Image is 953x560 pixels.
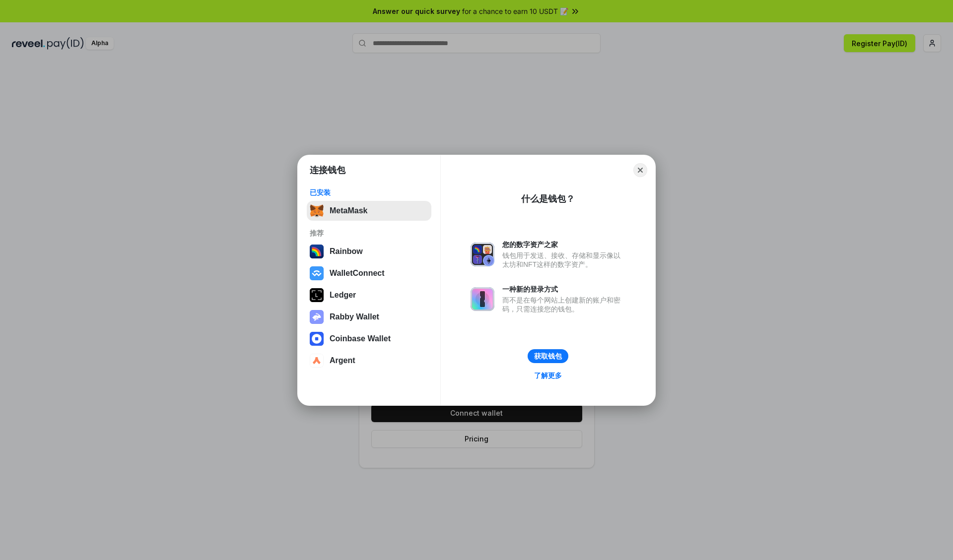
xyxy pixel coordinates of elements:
[330,269,385,278] div: WalletConnect
[310,266,324,280] img: svg+xml,%3Csvg%20width%3D%2228%22%20height%3D%2228%22%20viewBox%3D%220%200%2028%2028%22%20fill%3D...
[307,329,431,349] button: Coinbase Wallet
[307,307,431,327] button: Rabby Wallet
[502,296,625,313] div: 而不是在每个网站上创建新的账户和密码，只需连接您的钱包。
[307,351,431,371] button: Argent
[471,287,494,311] img: svg+xml,%3Csvg%20xmlns%3D%22http%3A%2F%2Fwww.w3.org%2F2000%2Fsvg%22%20fill%3D%22none%22%20viewBox...
[502,240,625,249] div: 您的数字资产之家
[310,188,428,197] div: 已安装
[310,288,324,302] img: svg+xml,%3Csvg%20xmlns%3D%22http%3A%2F%2Fwww.w3.org%2F2000%2Fsvg%22%20width%3D%2228%22%20height%3...
[310,310,324,324] img: svg+xml,%3Csvg%20xmlns%3D%22http%3A%2F%2Fwww.w3.org%2F2000%2Fsvg%22%20fill%3D%22none%22%20viewBox...
[534,371,562,380] div: 了解更多
[307,285,431,305] button: Ledger
[528,349,568,363] button: 获取钱包
[521,193,575,205] div: 什么是钱包？
[534,352,562,361] div: 获取钱包
[528,369,568,382] a: 了解更多
[310,204,324,218] img: svg+xml,%3Csvg%20fill%3D%22none%22%20height%3D%2233%22%20viewBox%3D%220%200%2035%2033%22%20width%...
[471,243,494,266] img: svg+xml,%3Csvg%20xmlns%3D%22http%3A%2F%2Fwww.w3.org%2F2000%2Fsvg%22%20fill%3D%22none%22%20viewBox...
[330,247,363,256] div: Rainbow
[330,334,391,343] div: Coinbase Wallet
[330,312,379,321] div: Rabby Wallet
[330,356,355,365] div: Argent
[310,164,345,176] h1: 连接钱包
[307,242,431,261] button: Rainbow
[310,245,324,258] img: svg+xml,%3Csvg%20width%3D%22120%22%20height%3D%22120%22%20viewBox%3D%220%200%20120%20120%22%20fil...
[310,332,324,346] img: svg+xml,%3Csvg%20width%3D%2228%22%20height%3D%2228%22%20viewBox%3D%220%200%2028%2028%22%20fill%3D...
[502,285,625,294] div: 一种新的登录方式
[310,354,324,368] img: svg+xml,%3Csvg%20width%3D%2228%22%20height%3D%2228%22%20viewBox%3D%220%200%2028%2028%22%20fill%3D...
[633,163,647,177] button: Close
[307,263,431,283] button: WalletConnect
[330,291,356,300] div: Ledger
[307,201,431,221] button: MetaMask
[310,229,428,238] div: 推荐
[502,251,625,269] div: 钱包用于发送、接收、存储和显示像以太坊和NFT这样的数字资产。
[330,206,367,215] div: MetaMask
